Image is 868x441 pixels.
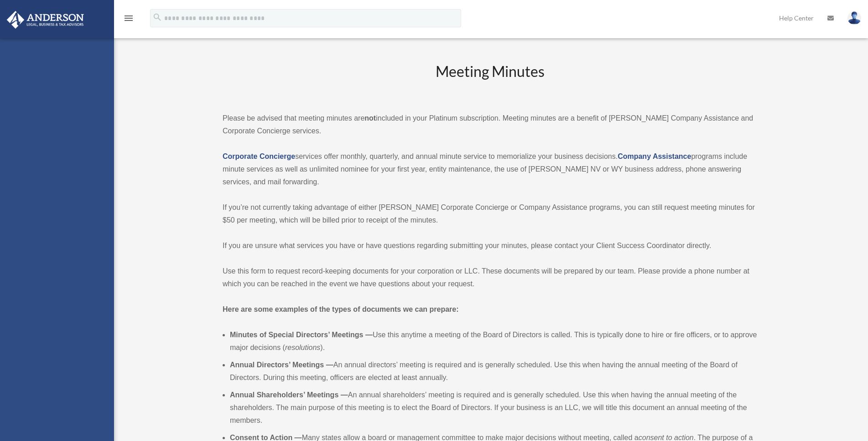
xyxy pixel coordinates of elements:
a: menu [123,16,134,24]
img: User Pic [847,11,861,25]
strong: not [364,114,376,122]
i: search [152,12,162,22]
a: Company Assistance [618,152,691,160]
p: Please be advised that meeting minutes are included in your Platinum subscription. Meeting minute... [223,112,757,137]
b: Minutes of Special Directors’ Meetings — [230,331,373,339]
i: menu [123,13,134,24]
li: Use this anytime a meeting of the Board of Directors is called. This is typically done to hire or... [230,329,757,354]
p: If you’re not currently taking advantage of either [PERSON_NAME] Corporate Concierge or Company A... [223,201,757,227]
p: Use this form to request record-keeping documents for your corporation or LLC. These documents wi... [223,265,757,290]
strong: Here are some examples of the types of documents we can prepare: [223,305,459,313]
em: resolutions [285,344,320,351]
h2: Meeting Minutes [223,61,757,99]
p: services offer monthly, quarterly, and annual minute service to memorialize your business decisio... [223,150,757,188]
b: Annual Directors’ Meetings — [230,361,333,369]
p: If you are unsure what services you have or have questions regarding submitting your minutes, ple... [223,239,757,252]
img: Anderson Advisors Platinum Portal [4,11,87,29]
a: Corporate Concierge [223,152,295,160]
li: An annual shareholders’ meeting is required and is generally scheduled. Use this when having the ... [230,389,757,427]
b: Annual Shareholders’ Meetings — [230,391,348,399]
li: An annual directors’ meeting is required and is generally scheduled. Use this when having the ann... [230,359,757,384]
